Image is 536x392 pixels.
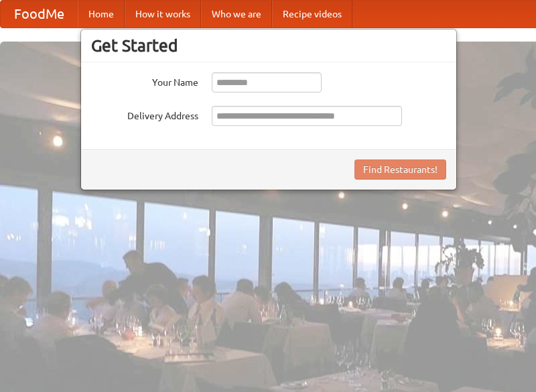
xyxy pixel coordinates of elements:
a: How it works [125,1,201,27]
button: Find Restaurants! [354,159,446,180]
label: Delivery Address [91,106,198,123]
a: FoodMe [1,1,78,27]
a: Who we are [201,1,272,27]
a: Recipe videos [272,1,352,27]
label: Your Name [91,72,198,89]
a: Home [78,1,125,27]
h3: Get Started [91,36,446,56]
